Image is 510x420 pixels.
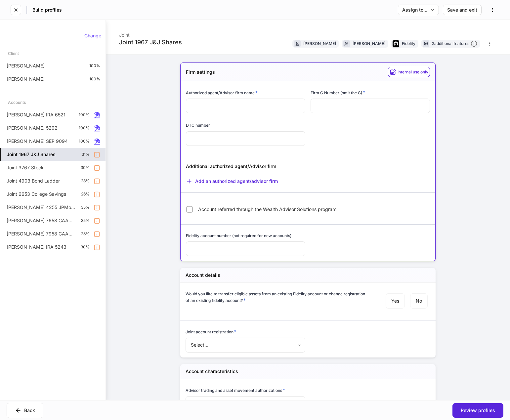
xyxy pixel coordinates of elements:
[7,178,60,184] p: Joint 4903 Bond Ladder
[7,231,76,237] p: [PERSON_NAME] 7958 CAAMS Stock
[186,232,291,239] h6: Fidelity account number (not required for new accounts)
[8,97,26,108] div: Accounts
[81,191,90,197] p: 26%
[89,76,100,82] p: 100%
[447,8,477,12] div: Save and exit
[81,244,90,250] p: 30%
[186,272,220,278] h5: Account details
[443,5,482,15] button: Save and exit
[186,89,258,96] h6: Authorized agent/Advisor firm name
[186,163,347,170] div: Additional authorized agent/Advisor firm
[7,217,76,224] p: [PERSON_NAME] 7658 CAAMS Complete
[7,151,56,158] h5: Joint 1967 J&J Shares
[7,138,68,145] p: [PERSON_NAME] SEP 9094
[353,40,385,47] div: [PERSON_NAME]
[7,204,76,211] p: [PERSON_NAME] 4255 JPMorgan
[303,40,336,47] div: [PERSON_NAME]
[7,125,58,131] p: [PERSON_NAME] 5292
[119,28,182,38] div: Joint
[432,40,477,47] div: 2 additional features
[7,164,44,171] p: Joint 3767 Stock
[402,40,415,47] div: Fidelity
[81,165,90,170] p: 30%
[7,76,45,82] p: [PERSON_NAME]
[79,125,90,131] p: 100%
[398,69,428,75] h6: Internal use only
[311,89,365,96] h6: Firm G Number (omit the G)
[186,396,305,411] div: Select...
[7,63,45,69] p: [PERSON_NAME]
[186,178,278,185] button: Add an authorized agent/advisor firm
[398,5,439,15] button: Assign to...
[186,338,305,352] div: Select...
[452,403,503,418] button: Review profiles
[7,244,66,250] p: [PERSON_NAME] IRA 5243
[7,191,66,197] p: Joint 6653 College Savings
[79,112,90,117] p: 100%
[89,63,100,68] p: 100%
[119,38,182,46] div: Joint 1967 J&J Shares
[81,231,90,236] p: 28%
[15,407,35,414] div: Back
[81,178,90,184] p: 28%
[186,387,285,394] h6: Advisor trading and asset movement authorizations
[461,408,495,413] div: Review profiles
[82,152,90,157] p: 31%
[81,218,90,223] p: 35%
[186,122,210,128] h6: DTC number
[186,291,370,304] h6: Would you like to transfer eligible assets from an existing Fidelity account or change registrati...
[8,48,19,59] div: Client
[186,368,238,375] h5: Account characteristics
[186,328,236,335] h6: Joint account registration
[186,69,215,75] h5: Firm settings
[32,7,62,13] h5: Build profiles
[402,8,435,12] div: Assign to...
[7,111,65,118] p: [PERSON_NAME] IRA 6521
[198,206,336,213] span: Account referred through the Wealth Advisor Solutions program
[84,33,101,38] div: Change
[81,205,90,210] p: 35%
[7,403,43,418] button: Back
[79,139,90,144] p: 100%
[80,30,106,41] button: Change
